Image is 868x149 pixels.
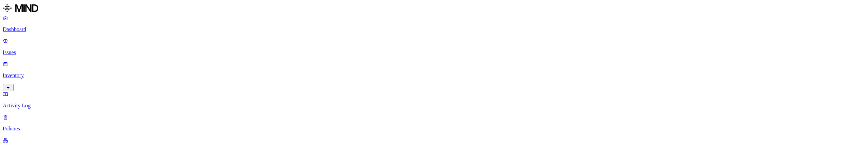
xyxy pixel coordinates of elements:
p: Policies [3,126,865,132]
a: Dashboard [3,15,865,33]
img: MIND [3,3,38,14]
p: Issues [3,49,865,56]
p: Inventory [3,72,865,79]
p: Activity Log [3,103,865,109]
a: MIND [3,3,865,15]
a: Policies [3,114,865,132]
a: Activity Log [3,91,865,109]
a: Inventory [3,61,865,90]
a: Issues [3,38,865,56]
p: Dashboard [3,26,865,33]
